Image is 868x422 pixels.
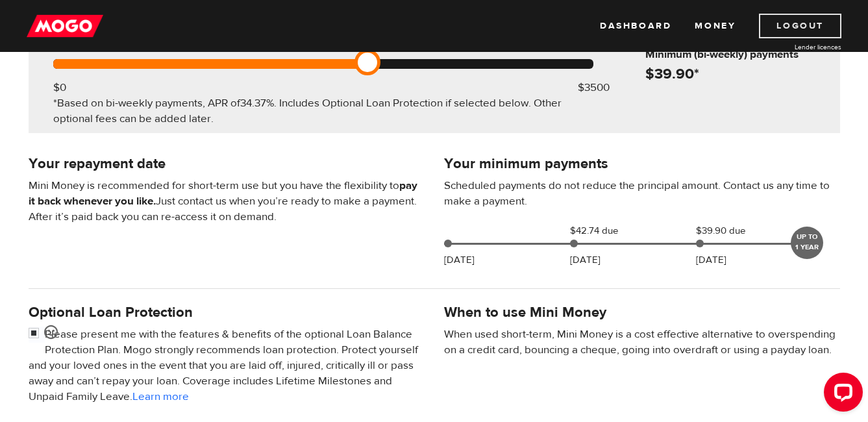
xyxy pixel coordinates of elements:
[759,14,841,38] a: Logout
[444,178,840,209] p: Scheduled payments do not reduce the principal amount. Contact us any time to make a payment.
[240,96,274,110] span: 34.37%
[600,14,671,38] a: Dashboard
[29,179,417,208] b: pay it back whenever you like.
[29,303,425,321] h4: Optional Loan Protection
[578,80,610,95] div: $3500
[444,327,840,358] p: When used short-term, Mini Money is a cost effective alternative to overspending on a credit card...
[645,47,835,62] h6: Minimum (bi-weekly) payments
[53,95,593,127] div: *Based on bi-weekly payments, APR of . Includes Optional Loan Protection if selected below. Other...
[444,155,840,173] h4: Your minimum payments
[27,14,103,38] img: mogo_logo-11ee424be714fa7cbb0f0f49df9e16ec.png
[570,223,635,239] span: $42.74 due
[696,223,761,239] span: $39.90 due
[654,64,694,83] span: 39.90
[696,253,726,268] p: [DATE]
[813,367,868,422] iframe: LiveChat chat widget
[29,178,425,225] p: Mini Money is recommended for short-term use but you have the flexibility to Just contact us when...
[444,253,475,268] p: [DATE]
[645,65,835,83] h4: $
[132,390,189,404] a: Learn more
[791,227,823,259] div: UP TO 1 YEAR
[29,327,425,404] p: Please present me with the features & benefits of the optional Loan Balance Protection Plan. Mogo...
[444,303,606,321] h4: When to use Mini Money
[695,14,736,38] a: Money
[744,42,841,52] a: Lender licences
[29,327,45,343] input: <span class="smiley-face happy"></span>
[53,80,66,95] div: $0
[29,155,425,173] h4: Your repayment date
[570,253,601,268] p: [DATE]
